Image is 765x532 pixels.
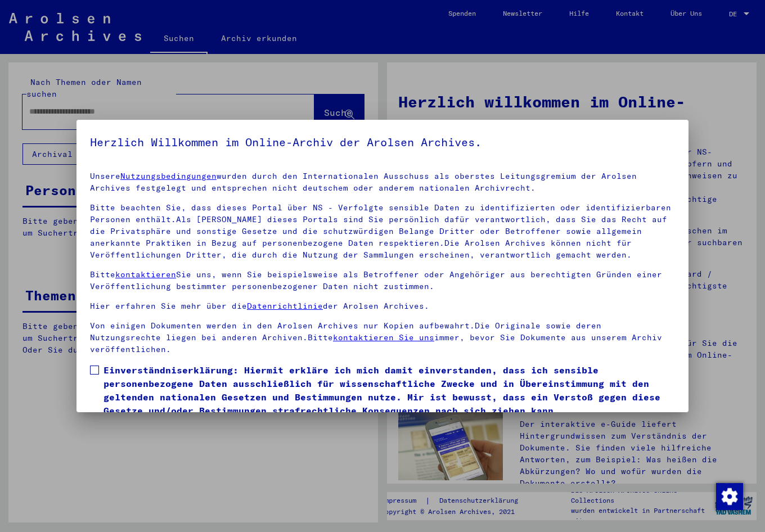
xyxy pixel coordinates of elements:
a: kontaktieren [115,269,176,279]
img: Zustimmung ändern [716,483,743,510]
span: Einverständniserklärung: Hiermit erkläre ich mich damit einverstanden, dass ich sensible personen... [103,363,675,417]
a: Nutzungsbedingungen [120,171,217,181]
div: Zustimmung ändern [715,483,742,510]
a: kontaktieren Sie uns [333,332,434,342]
a: Datenrichtlinie [247,301,323,311]
p: Unsere wurden durch den Internationalen Ausschuss als oberstes Leitungsgremium der Arolsen Archiv... [90,170,675,194]
p: Von einigen Dokumenten werden in den Arolsen Archives nur Kopien aufbewahrt.Die Originale sowie d... [90,320,675,355]
p: Hier erfahren Sie mehr über die der Arolsen Archives. [90,300,675,312]
h5: Herzlich Willkommen im Online-Archiv der Arolsen Archives. [90,133,675,151]
p: Bitte beachten Sie, dass dieses Portal über NS - Verfolgte sensible Daten zu identifizierten oder... [90,202,675,261]
p: Bitte Sie uns, wenn Sie beispielsweise als Betroffener oder Angehöriger aus berechtigten Gründen ... [90,269,675,292]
